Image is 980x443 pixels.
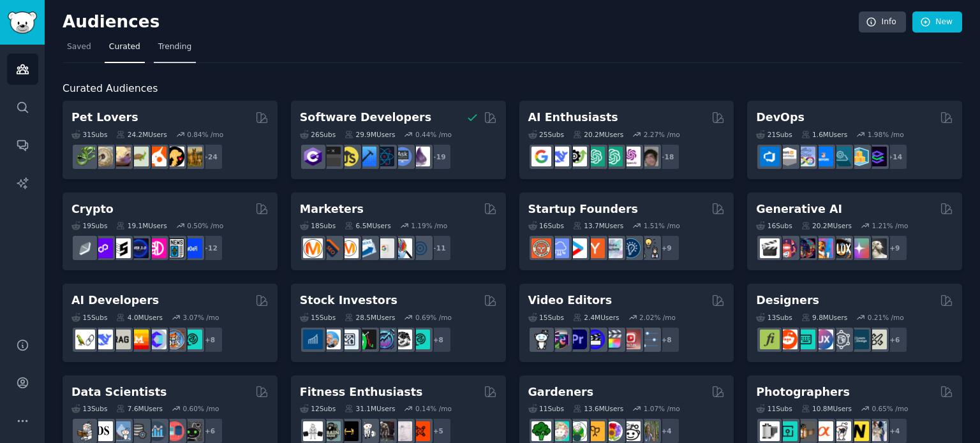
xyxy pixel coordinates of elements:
img: 0xPolygon [93,238,113,258]
div: 28.5M Users [345,313,395,322]
img: MarketingResearch [392,238,412,258]
img: indiehackers [603,238,623,258]
img: SaaS [549,238,569,258]
img: GardeningUK [585,421,605,441]
img: GummySearch logo [8,11,37,34]
img: googleads [375,238,394,258]
img: VideoEditors [585,330,605,349]
img: Nikon [849,421,869,441]
img: ycombinator [585,238,605,258]
div: 18 Sub s [300,221,336,230]
img: logodesign [778,330,798,349]
h2: Pet Lovers [71,110,138,126]
a: New [912,11,962,33]
img: learnjavascript [339,147,359,166]
img: UI_Design [796,330,815,349]
div: 1.21 % /mo [872,221,908,230]
img: DreamBooth [867,238,887,258]
img: streetphotography [778,421,798,441]
div: 25 Sub s [528,130,564,139]
img: ArtificalIntelligence [639,147,658,166]
img: canon [831,421,851,441]
img: succulents [549,421,569,441]
div: 15 Sub s [71,313,107,322]
div: 0.65 % /mo [872,404,908,413]
img: GymMotivation [321,421,341,441]
div: 1.6M Users [801,130,848,139]
img: elixir [410,147,430,166]
img: turtle [129,147,149,166]
a: Saved [63,37,96,63]
img: personaltraining [410,421,430,441]
img: swingtrading [392,330,412,349]
div: 11 Sub s [756,404,792,413]
div: 0.14 % /mo [415,404,452,413]
img: csharp [303,147,323,166]
div: 9.8M Users [801,313,848,322]
div: 13.6M Users [573,404,623,413]
img: OpenSourceAI [147,330,167,349]
div: 16 Sub s [528,221,564,230]
img: editors [549,330,569,349]
a: Curated [105,37,145,63]
img: workout [339,421,359,441]
img: FluxAI [831,238,851,258]
img: web3 [129,238,149,258]
img: leopardgeckos [111,147,131,166]
h2: Fitness Enthusiasts [300,384,423,400]
img: PetAdvice [165,147,184,166]
img: dividends [303,330,323,349]
div: 13 Sub s [756,313,792,322]
div: 12 Sub s [300,404,336,413]
span: Curated [109,41,140,53]
div: 31 Sub s [71,130,107,139]
img: chatgpt_promptDesign [585,147,605,166]
h2: Software Developers [300,110,431,126]
div: 11 Sub s [528,404,564,413]
img: software [321,147,341,166]
span: Trending [158,41,191,53]
h2: Marketers [300,201,364,217]
img: llmops [165,330,184,349]
div: 0.60 % /mo [183,404,219,413]
h2: Stock Investors [300,293,397,309]
div: 26 Sub s [300,130,336,139]
img: datascience [93,421,113,441]
img: GYM [303,421,323,441]
img: ballpython [93,147,113,166]
div: 29.9M Users [345,130,395,139]
img: Forex [339,330,359,349]
div: 7.6M Users [116,404,163,413]
div: 21 Sub s [756,130,792,139]
img: cockatiel [147,147,167,166]
img: starryai [849,238,869,258]
img: WeddingPhotography [867,421,887,441]
img: DeepSeek [549,147,569,166]
img: ethstaker [111,238,131,258]
div: + 24 [197,143,223,170]
img: AnalogCommunity [796,421,815,441]
img: premiere [567,330,587,349]
img: EntrepreneurRideAlong [531,238,551,258]
h2: AI Enthusiasts [528,110,618,126]
h2: Audiences [63,12,859,33]
img: Docker_DevOps [796,147,815,166]
img: StocksAndTrading [375,330,394,349]
div: 4.0M Users [116,313,163,322]
div: 2.4M Users [573,313,620,322]
div: 10.8M Users [801,404,852,413]
div: + 8 [653,326,680,353]
img: startup [567,238,587,258]
img: Entrepreneurship [621,238,641,258]
h2: DevOps [756,110,805,126]
div: 16 Sub s [756,221,792,230]
img: Trading [357,330,376,349]
img: analog [760,421,780,441]
div: 6.5M Users [345,221,391,230]
img: GoogleGeminiAI [531,147,551,166]
div: 1.98 % /mo [868,130,904,139]
div: 31.1M Users [345,404,395,413]
img: SavageGarden [567,421,587,441]
img: typography [760,330,780,349]
img: AskMarketing [339,238,359,258]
